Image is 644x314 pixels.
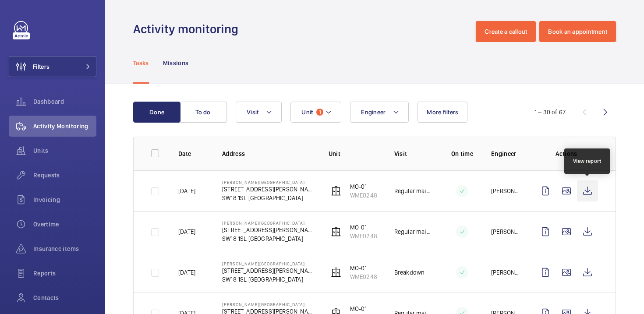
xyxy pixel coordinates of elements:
[33,293,96,302] span: Contacts
[180,102,227,123] button: To do
[418,102,467,123] button: More filters
[33,146,96,155] span: Units
[534,108,566,116] div: 1 – 30 of 67
[394,187,433,195] p: Regular maintenance
[33,122,96,131] span: Activity Monitoring
[33,220,96,229] span: Overtime
[222,261,315,266] p: [PERSON_NAME][GEOGRAPHIC_DATA]
[290,102,341,123] button: Unit1
[350,264,377,272] p: MO-01
[222,266,315,275] p: [STREET_ADDRESS][PERSON_NAME]
[133,102,180,123] button: Done
[350,304,377,313] p: MO-01
[394,227,433,236] p: Regular maintenance
[222,149,315,158] p: Address
[476,21,536,42] button: Create a callout
[33,195,96,204] span: Invoicing
[350,182,377,191] p: MO-01
[222,234,315,243] p: SW18 1SL [GEOGRAPHIC_DATA]
[33,171,96,180] span: Requests
[222,194,315,202] p: SW18 1SL [GEOGRAPHIC_DATA]
[350,232,377,240] p: WME0248
[178,227,195,236] p: [DATE]
[316,109,323,116] span: 1
[222,226,315,234] p: [STREET_ADDRESS][PERSON_NAME]
[331,186,341,196] img: elevator.svg
[236,102,282,123] button: Visit
[394,268,425,277] p: Breakdown
[350,102,409,123] button: Engineer
[222,220,315,226] p: [PERSON_NAME][GEOGRAPHIC_DATA]
[447,149,477,158] p: On time
[491,149,521,158] p: Engineer
[9,56,96,77] button: Filters
[178,187,195,195] p: [DATE]
[491,268,521,277] p: [PERSON_NAME]
[222,275,315,284] p: SW18 1SL [GEOGRAPHIC_DATA]
[350,272,377,281] p: WME0248
[222,302,315,307] p: [PERSON_NAME][GEOGRAPHIC_DATA]
[350,191,377,200] p: WME0248
[394,149,433,158] p: Visit
[301,109,313,116] span: Unit
[178,149,208,158] p: Date
[573,157,602,165] div: View report
[178,268,195,277] p: [DATE]
[247,109,258,116] span: Visit
[33,269,96,278] span: Reports
[331,267,341,278] img: elevator.svg
[539,21,616,42] button: Book an appointment
[427,109,458,116] span: More filters
[163,59,189,67] p: Missions
[350,223,377,232] p: MO-01
[329,149,380,158] p: Unit
[331,226,341,237] img: elevator.svg
[33,244,96,253] span: Insurance items
[491,187,521,195] p: [PERSON_NAME]
[361,109,386,116] span: Engineer
[535,149,598,158] p: Actions
[491,227,521,236] p: [PERSON_NAME]
[33,97,96,106] span: Dashboard
[33,62,50,71] span: Filters
[222,185,315,194] p: [STREET_ADDRESS][PERSON_NAME]
[133,59,149,67] p: Tasks
[133,21,244,37] h1: Activity monitoring
[222,180,315,185] p: [PERSON_NAME][GEOGRAPHIC_DATA]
